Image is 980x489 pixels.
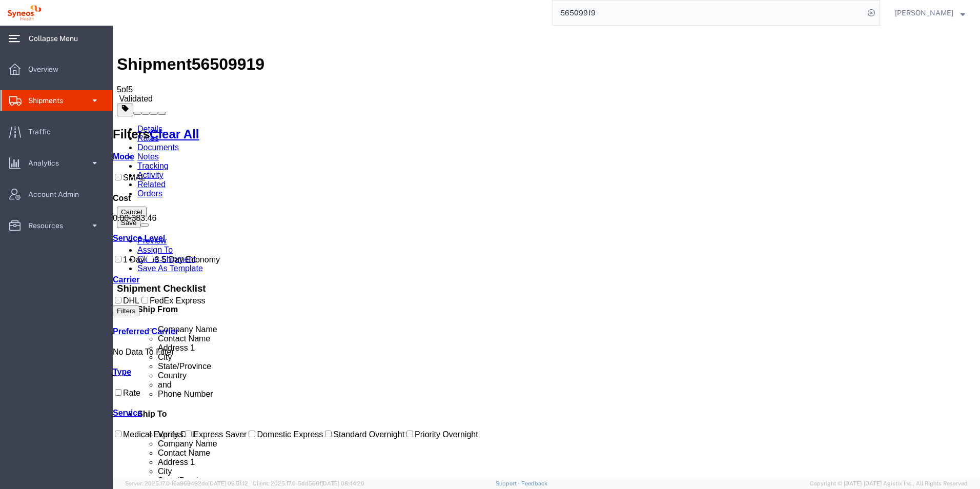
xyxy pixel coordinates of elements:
[496,480,521,486] a: Support
[1,215,112,236] a: Resources
[28,59,66,79] span: Overview
[29,28,85,49] span: Collapse Menu
[7,5,42,21] img: logo
[2,271,9,278] input: DHL
[894,7,966,19] button: [PERSON_NAME]
[134,404,210,413] label: Domestic Express
[125,480,248,486] span: Server: 2025.17.0-16a969492de
[28,121,58,142] span: Traffic
[1,153,112,173] a: Analytics
[1,59,112,79] a: Overview
[45,451,863,460] span: State/Province
[70,404,134,413] label: Express Saver
[136,405,142,412] input: Domestic Express
[895,7,953,18] span: Alberto Reyes
[113,26,980,478] iframe: FS Legacy Container
[28,215,70,236] span: Resources
[37,101,86,115] a: Clear All
[2,148,9,155] input: SMAL
[28,153,66,173] span: Analytics
[253,480,364,486] span: Client: 2025.17.0-5dd568f
[212,405,219,412] input: Standard Overnight
[292,404,365,413] label: Priority Overnight
[27,271,92,279] label: FedEx Express
[1,121,112,142] a: Traffic
[294,405,300,412] input: Priority Overnight
[2,363,9,370] input: Rate
[553,1,864,25] input: Search for shipment number, reference number
[34,230,40,237] input: 3-5 Day Economy
[208,480,248,486] span: [DATE] 09:51:12
[210,404,292,413] label: Standard Overnight
[321,480,364,486] span: [DATE] 08:44:20
[1,90,112,111] a: Shipments
[810,479,968,488] span: Copyright © [DATE]-[DATE] Agistix Inc., All Rights Reserved
[29,271,35,278] input: FedEx Express
[2,405,9,412] input: Medical Express
[1,184,112,205] a: Account Admin
[18,188,44,197] span: 383.46
[32,230,107,238] label: 3-5 Day Economy
[521,480,547,486] a: Feedback
[72,405,79,412] input: Express Saver
[28,90,70,111] span: Shipments
[28,184,86,205] span: Account Admin
[2,230,9,237] input: 1 Day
